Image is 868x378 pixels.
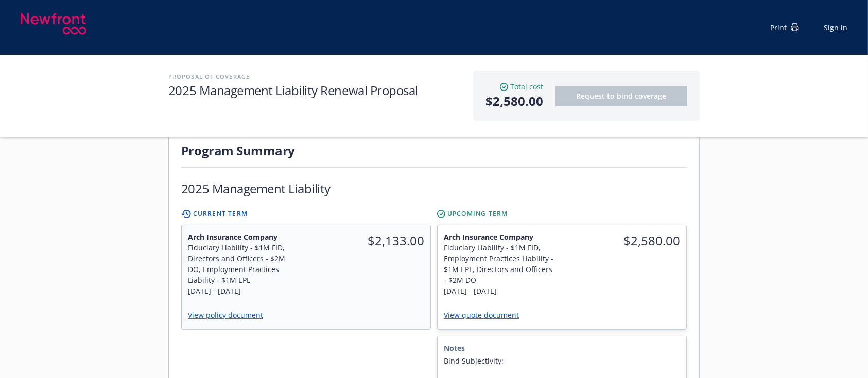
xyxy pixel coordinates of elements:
[510,81,543,92] span: Total cost
[188,310,271,320] a: View policy document
[447,209,508,219] span: Upcoming Term
[181,142,687,159] h1: Program Summary
[577,91,667,101] span: Request to bind coverage
[444,310,527,320] a: View quote document
[193,209,248,219] span: Current Term
[188,242,300,285] div: Fiduciary Liability - $1M FID, Directors and Officers - $2M DO, Employment Practices Liability - ...
[188,285,300,296] div: [DATE] - [DATE]
[568,231,681,250] span: $2,580.00
[824,22,847,33] a: Sign in
[444,285,556,296] div: [DATE] - [DATE]
[444,343,680,353] span: Notes
[555,86,687,106] button: Request to bind coverage
[188,231,300,242] span: Arch Insurance Company
[168,82,463,99] h1: 2025 Management Liability Renewal Proposal
[168,71,463,82] h2: Proposal of coverage
[444,242,556,285] div: Fiduciary Liability - $1M FID, Employment Practices Liability - $1M EPL, Directors and Officers -...
[485,92,543,111] span: $2,580.00
[444,231,556,242] span: Arch Insurance Company
[181,180,331,197] h1: 2025 Management Liability
[770,22,799,33] div: Print
[313,231,425,250] span: $2,133.00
